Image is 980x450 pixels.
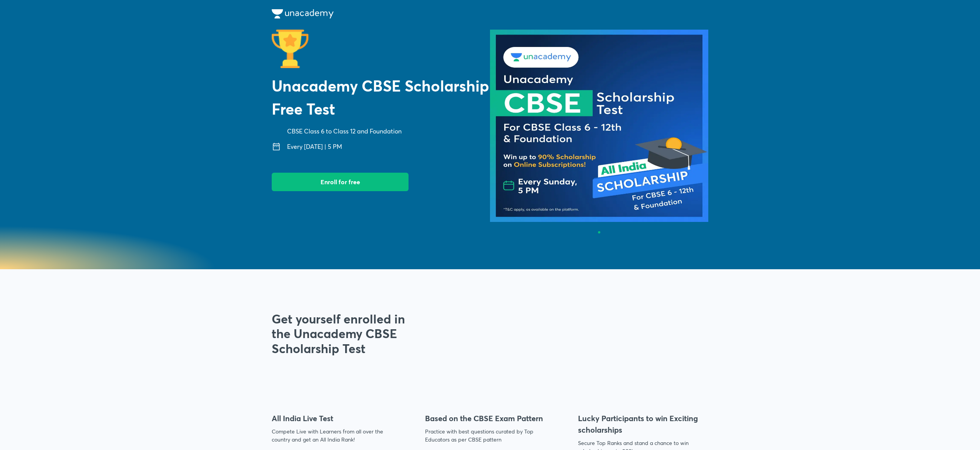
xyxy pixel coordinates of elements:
h4: Lucky Participants to win Exciting scholarships [578,413,708,436]
a: logo [272,9,708,20]
img: banner-0 [490,30,708,222]
button: Enroll for free [272,173,409,191]
h4: Based on the CBSE Exam Pattern [425,413,555,424]
img: book [272,127,281,136]
h2: Get yourself enrolled in the Unacademy CBSE Scholarship Test [272,312,425,356]
p: Practice with best questions curated by Top Educators as per CBSE pattern [425,427,555,443]
img: key-point [272,374,302,405]
h4: All India Live Test [272,413,402,424]
p: Compete Live with Learners from all over the country and get an All India Rank! [272,427,402,443]
img: key-point [425,374,456,405]
img: logo [272,9,334,18]
img: logo [272,30,490,68]
img: key-point [578,374,609,405]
